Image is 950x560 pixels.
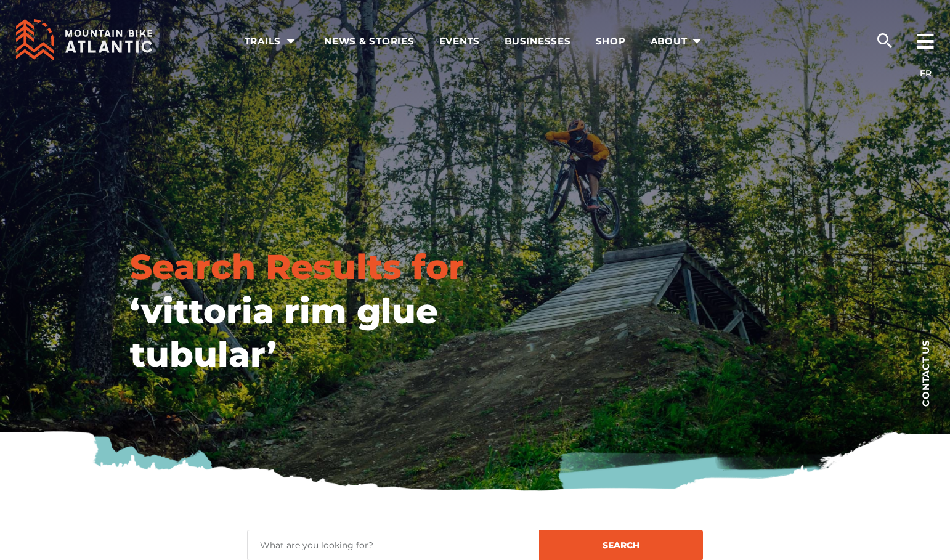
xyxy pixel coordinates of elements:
ion-icon: search [875,31,895,51]
span: Trails [245,35,300,47]
ion-icon: arrow dropdown [282,33,299,50]
em: Search Results for [130,246,464,288]
a: FR [920,68,932,79]
a: Contact us [901,320,950,425]
span: Events [439,35,481,47]
span: About [651,35,706,47]
h2: ‘vittoria rim glue tubular’ [130,290,586,376]
span: Shop [596,35,626,47]
ion-icon: arrow dropdown [688,33,705,50]
span: Search [603,540,639,551]
span: News & Stories [324,35,415,47]
span: Businesses [505,35,571,47]
span: Contact us [921,339,930,407]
